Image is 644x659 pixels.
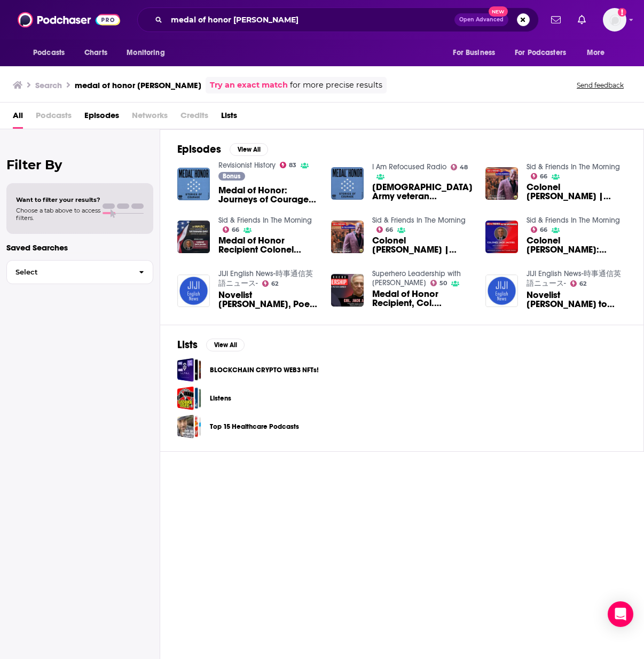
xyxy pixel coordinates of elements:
[177,338,198,351] h2: Lists
[527,291,626,309] span: Novelist [PERSON_NAME] to Receive Medal of Honor from [GEOGRAPHIC_DATA] Govt
[485,274,518,307] img: Novelist Osawa to Receive Medal of Honor from Japan Govt
[84,45,107,60] span: Charts
[13,107,23,129] a: All
[177,386,201,410] a: Listens
[289,163,296,168] span: 83
[579,281,586,286] span: 62
[460,165,468,170] span: 48
[119,43,178,63] button: open menu
[77,43,114,63] a: Charts
[331,274,364,307] img: Medal of Honor Recipient, Col. Jack Jacobs (Ret.)
[547,11,565,29] a: Show notifications dropdown
[489,6,508,17] span: New
[210,393,231,404] a: Listens
[137,7,539,32] div: Search podcasts, credits, & more...
[127,45,164,60] span: Monitoring
[210,364,319,376] a: BLOCKCHAIN CRYPTO WEB3 NFTs!
[574,11,590,29] a: Show notifications dropdown
[262,280,279,287] a: 62
[454,13,508,26] button: Open AdvancedNew
[7,269,130,276] span: Select
[177,143,221,156] h2: Episodes
[218,291,318,309] span: Novelist [PERSON_NAME], Poet Tawara to Receive Japan's Medal of Honor
[445,43,508,63] button: open menu
[206,339,245,351] button: View All
[218,216,312,225] a: Sid & Friends In The Morning
[177,414,201,438] span: Top 15 Healthcare Podcasts
[84,107,119,129] a: Episodes
[167,11,454,28] input: Search podcasts, credits, & more...
[223,226,240,233] a: 66
[218,236,318,254] a: Medal of Honor Recipient Colonel Jack Jacobs
[210,421,299,433] a: Top 15 Healthcare Podcasts
[223,173,240,179] span: Bonus
[531,173,548,179] a: 66
[372,162,446,171] a: I Am Refocused Radio
[177,221,210,253] a: Medal of Honor Recipient Colonel Jack Jacobs
[6,260,153,284] button: Select
[386,227,393,232] span: 66
[439,281,447,286] span: 50
[527,291,626,309] a: Novelist Osawa to Receive Medal of Honor from Japan Govt
[372,269,461,287] a: Superhero Leadership with Peter Cuneo
[574,81,627,90] button: Send feedback
[280,162,297,168] a: 83
[527,216,620,225] a: Sid & Friends In The Morning
[33,45,65,60] span: Podcasts
[372,236,473,254] span: Colonel [PERSON_NAME] | Medal of Honor Recipient
[459,17,504,22] span: Open Advanced
[331,167,364,200] img: U-S Army veteran J.R. Martinez, host of Medal of Honor: Stories of Courage
[430,280,447,286] a: 50
[603,8,626,32] button: Show profile menu
[177,338,245,351] a: ListsView All
[75,80,201,90] h3: medal of honor [PERSON_NAME]
[527,236,626,254] span: Colonel [PERSON_NAME]: Medal of Honor Recipient
[372,183,473,201] a: U-S Army veteran J.R. Martinez, host of Medal of Honor: Stories of Courage
[177,168,210,200] img: Medal of Honor: Journeys of Courage with J.R. Martinez
[177,358,201,382] span: BLOCKCHAIN CRYPTO WEB3 NFTs!
[230,143,268,156] button: View All
[527,183,626,201] span: Colonel [PERSON_NAME] | Medal of Honor Recipient
[372,289,473,308] a: Medal of Honor Recipient, Col. Jack Jacobs (Ret.)
[16,207,100,222] span: Choose a tab above to access filters.
[372,216,466,225] a: Sid & Friends In The Morning
[35,80,62,90] h3: Search
[372,236,473,254] a: Colonel Jack Jacobs | Medal of Honor Recipient
[570,280,587,287] a: 62
[508,43,582,63] button: open menu
[36,107,72,129] span: Podcasts
[232,227,239,232] span: 66
[221,107,237,129] span: Lists
[26,43,78,63] button: open menu
[290,79,382,91] span: for more precise results
[177,143,268,156] a: EpisodesView All
[587,45,605,60] span: More
[603,8,626,32] img: User Profile
[451,164,468,170] a: 48
[177,274,210,307] img: Novelist Higashino, Poet Tawara to Receive Japan's Medal of Honor
[331,221,364,253] img: Colonel Jack Jacobs | Medal of Honor Recipient
[540,227,547,232] span: 66
[218,186,318,204] span: Medal of Honor: Journeys of Courage with [PERSON_NAME]
[218,269,313,288] a: JIJI English News-時事通信英語ニュース-
[372,183,473,201] span: [DEMOGRAPHIC_DATA] Army veteran [PERSON_NAME], host of Medal of Honor: Stories of Courage
[271,281,278,286] span: 62
[527,183,626,201] a: Colonel Jack Jacobs | Medal of Honor Recipient
[618,8,626,17] svg: Add a profile image
[485,221,518,253] img: Colonel Jack Jacobs: Medal of Honor Recipient
[579,43,618,63] button: open menu
[531,226,548,233] a: 66
[132,107,168,129] span: Networks
[376,226,394,233] a: 66
[527,162,620,171] a: Sid & Friends In The Morning
[218,186,318,204] a: Medal of Honor: Journeys of Courage with J.R. Martinez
